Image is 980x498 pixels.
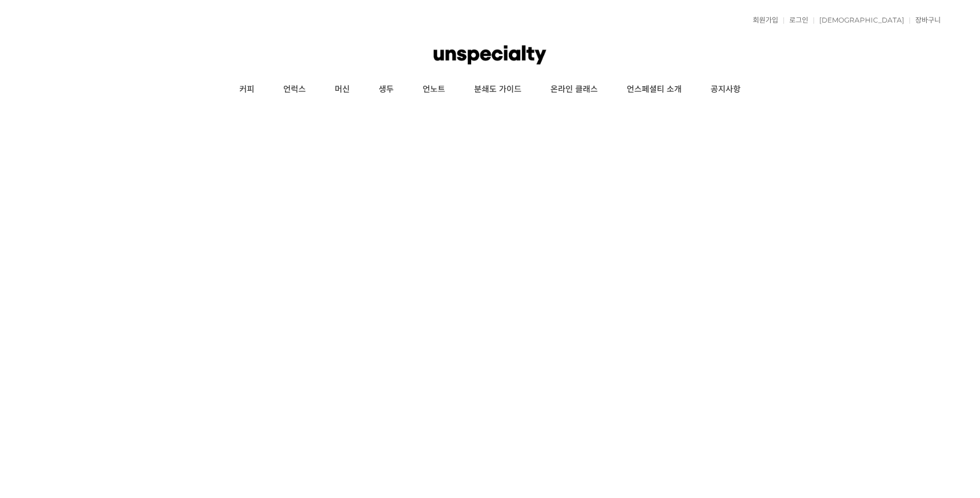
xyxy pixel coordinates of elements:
img: 언스페셜티 몰 [434,38,546,72]
a: 분쇄도 가이드 [460,75,536,104]
a: 회원가입 [747,17,778,24]
a: 공지사항 [696,75,755,104]
a: 온라인 클래스 [536,75,612,104]
a: 로그인 [783,17,808,24]
a: [DEMOGRAPHIC_DATA] [813,17,904,24]
a: 장바구니 [909,17,941,24]
a: 커피 [225,75,269,104]
a: 언럭스 [269,75,320,104]
a: 생두 [364,75,408,104]
a: 머신 [320,75,364,104]
a: 언스페셜티 소개 [612,75,696,104]
a: 언노트 [408,75,460,104]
